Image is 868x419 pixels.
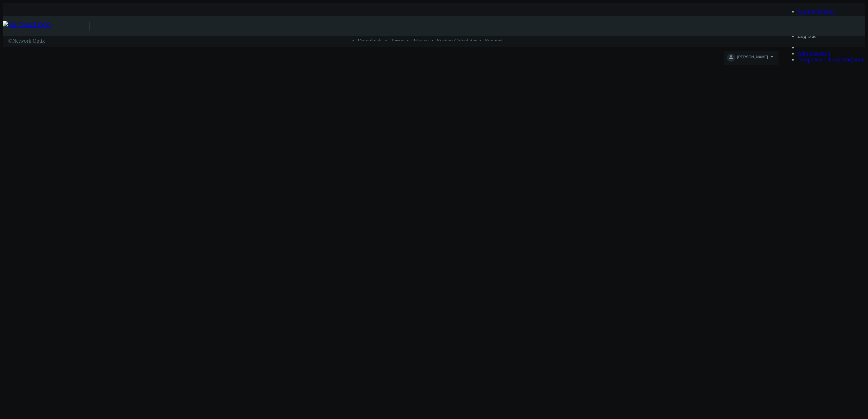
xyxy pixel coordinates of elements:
span: [PERSON_NAME] [737,55,768,63]
a: Administration [797,50,830,56]
a: Account Settings [797,8,835,14]
a: System Calculator [437,38,477,44]
a: Terms [391,38,404,44]
a: Component Library Storybook [797,57,864,62]
a: Support [485,38,502,44]
a: Downloads [358,38,382,44]
button: [PERSON_NAME] [724,51,778,65]
img: Nx Cloud logo [3,21,89,31]
a: Change Password [797,15,836,20]
span: Network Optix [12,38,45,44]
a: ©Network Optix [8,38,45,44]
a: Privacy [412,38,429,44]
